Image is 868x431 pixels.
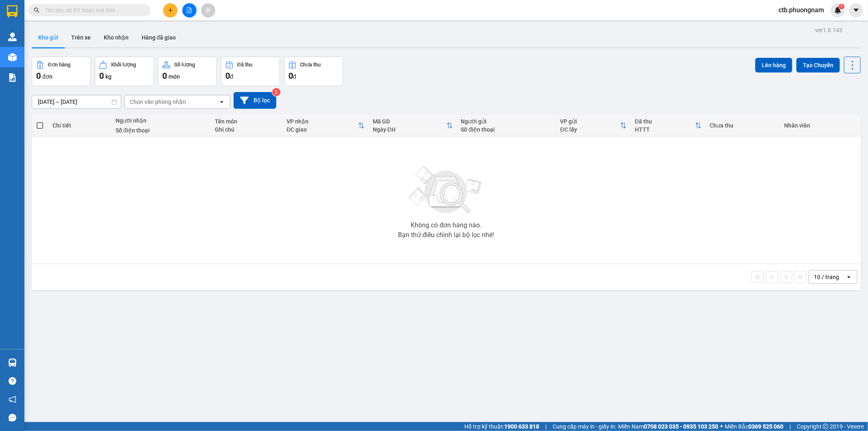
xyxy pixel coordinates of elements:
span: 0 [99,71,104,81]
th: Toggle SortBy [631,115,706,136]
span: Miền Nam [618,422,718,431]
th: Toggle SortBy [282,115,369,136]
div: Mã GD [373,118,446,125]
span: copyright [823,424,829,429]
strong: 0708 023 035 - 0935 103 250 [644,423,718,430]
div: VP nhận [286,118,358,125]
span: ctb.phuongnam [772,5,831,15]
button: Tạo Chuyến [796,58,840,73]
button: file-add [182,3,197,18]
button: Lên hàng [755,58,792,73]
span: kg [105,73,112,80]
span: Cung cấp máy in - giấy in: [553,422,616,431]
button: Kho gửi [32,28,65,47]
div: ver 1.8.143 [815,26,842,35]
img: warehouse-icon [8,33,17,41]
span: file-add [186,7,192,13]
div: Ngày ĐH [373,126,446,133]
span: Miền Bắc [725,422,783,431]
strong: 0369 525 060 [748,423,783,430]
span: message [9,414,16,422]
span: | [789,422,791,431]
button: plus [163,3,177,18]
div: Chưa thu [300,62,321,68]
img: icon-new-feature [834,7,842,14]
div: Ghi chú [215,126,278,133]
div: Bạn thử điều chỉnh lại bộ lọc nhé! [398,232,494,238]
span: caret-down [853,7,860,14]
div: ĐC lấy [560,126,620,133]
div: Người gửi [461,118,552,125]
button: Hàng đã giao [135,28,182,47]
button: Kho nhận [97,28,135,47]
div: Người nhận [116,117,207,124]
div: Đã thu [635,118,695,125]
div: Chi tiết [52,122,107,129]
th: Toggle SortBy [556,115,631,136]
img: svg+xml;base64,PHN2ZyBjbGFzcz0ibGlzdC1wbHVnX19zdmciIHhtbG5zPSJodHRwOi8vd3d3LnczLm9yZy8yMDAwL3N2Zy... [405,162,487,219]
img: warehouse-icon [8,53,17,62]
input: Tìm tên, số ĐT hoặc mã đơn [45,6,141,15]
div: Số lượng [174,62,195,68]
sup: 1 [839,4,844,9]
div: Tên món [215,118,278,125]
span: Hỗ trợ kỹ thuật: [464,422,539,431]
input: Select a date range. [32,95,121,108]
button: Đã thu0đ [221,57,280,86]
div: Đã thu [237,62,252,68]
span: món [168,73,180,80]
button: Chưa thu0đ [284,57,343,86]
button: caret-down [849,3,863,18]
span: đ [293,73,296,80]
button: Khối lượng0kg [95,57,154,86]
div: Chọn văn phòng nhận [130,98,186,106]
span: 0 [225,71,230,81]
span: 1 [840,4,843,9]
img: warehouse-icon [8,358,17,367]
div: Chưa thu [710,122,776,129]
span: đơn [42,73,52,80]
span: ⚪️ [720,425,723,428]
span: 0 [36,71,41,81]
div: Đơn hàng [48,62,70,68]
div: ĐC giao [286,126,358,133]
span: 0 [289,71,293,81]
button: Bộ lọc [234,92,276,109]
div: Không có đơn hàng nào. [411,222,481,229]
div: 10 / trang [814,273,839,281]
sup: 2 [272,88,280,96]
div: VP gửi [560,118,620,125]
button: Đơn hàng0đơn [32,57,91,86]
svg: open [846,274,852,280]
span: question-circle [9,377,16,385]
img: solution-icon [8,73,17,82]
span: search [34,7,39,13]
button: aim [201,3,215,18]
span: đ [230,73,233,80]
div: Số điện thoại [461,126,552,133]
button: Số lượng0món [158,57,217,86]
svg: open [219,99,225,105]
button: Trên xe [65,28,97,47]
th: Toggle SortBy [369,115,457,136]
img: logo-vxr [7,5,17,18]
div: Khối lượng [111,62,136,68]
span: plus [168,7,173,13]
div: HTTT [635,126,695,133]
span: notification [9,396,16,403]
div: Số điện thoại [116,127,207,134]
span: aim [205,7,211,13]
strong: 1900 633 818 [504,423,539,430]
span: 0 [162,71,167,81]
div: Nhân viên [784,122,857,129]
span: | [545,422,547,431]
